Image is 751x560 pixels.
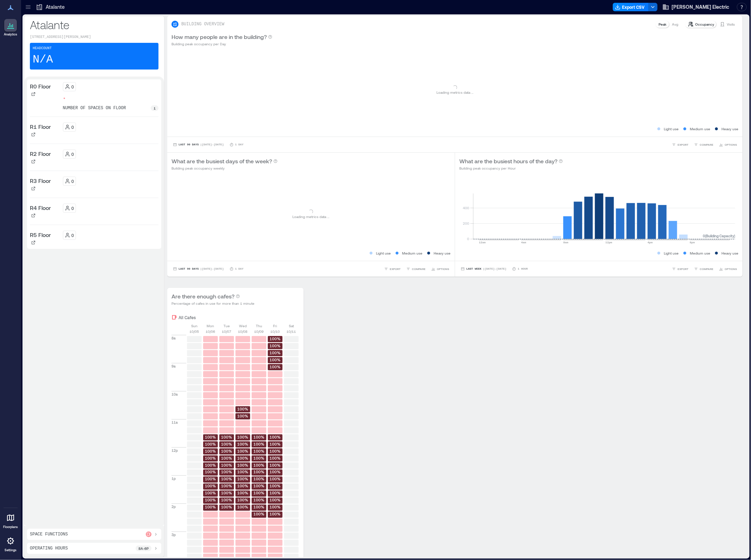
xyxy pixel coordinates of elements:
[238,435,248,439] text: 100%
[659,21,666,27] p: Peak
[270,463,281,467] text: 100%
[181,21,224,27] p: BUILDING OVERVIEW
[521,241,526,244] text: 4am
[205,456,216,460] text: 100%
[30,150,51,158] p: R2 Floor
[270,512,281,516] text: 100%
[256,323,262,329] p: Thu
[436,90,473,95] p: Loading metrics data ...
[671,141,690,148] button: EXPORT
[678,143,688,147] span: EXPORT
[221,449,232,453] text: 100%
[30,204,51,212] p: R4 Floor
[695,21,714,27] p: Occupancy
[254,456,265,460] text: 100%
[238,449,248,453] text: 100%
[1,509,20,531] a: Floorplans
[238,442,248,446] text: 100%
[254,498,265,502] text: 100%
[205,484,216,488] text: 100%
[30,177,51,185] p: R3 Floor
[254,505,265,509] text: 100%
[224,323,230,329] p: Tue
[2,533,19,554] a: Settings
[690,241,695,244] text: 8pm
[463,221,470,225] tspan: 200
[672,21,678,27] p: Avg
[693,265,715,272] button: COMPARE
[718,141,738,148] button: OPTIONS
[191,323,198,329] p: Sun
[235,267,244,271] p: 1 Day
[33,46,52,51] p: Headcount
[270,477,281,481] text: 100%
[270,491,281,495] text: 100%
[270,456,281,460] text: 100%
[727,21,735,27] p: Visits
[72,178,74,184] p: 0
[270,357,281,362] text: 100%
[721,250,738,256] p: Heavy use
[718,265,738,272] button: OPTIONS
[563,241,569,244] text: 8am
[205,449,216,453] text: 100%
[434,250,451,256] p: Heavy use
[205,435,216,439] text: 100%
[254,329,264,334] p: 10/09
[270,470,281,474] text: 100%
[238,477,248,481] text: 100%
[238,414,248,418] text: 100%
[221,470,232,474] text: 100%
[72,84,74,90] p: 0
[648,241,653,244] text: 4pm
[205,491,216,495] text: 100%
[171,141,225,148] button: Last 90 Days |[DATE]-[DATE]
[154,105,156,111] p: 1
[270,442,281,446] text: 100%
[171,157,272,165] p: What are the busiest days of the week?
[171,420,178,425] p: 11a
[205,442,216,446] text: 100%
[221,435,232,439] text: 100%
[238,505,248,509] text: 100%
[238,329,248,334] p: 10/08
[700,267,713,271] span: COMPARE
[459,265,508,272] button: Last Week |[DATE]-[DATE]
[270,435,281,439] text: 100%
[690,126,710,132] p: Medium use
[221,442,232,446] text: 100%
[254,442,265,446] text: 100%
[72,124,74,130] p: 0
[254,435,265,439] text: 100%
[30,18,158,32] p: Atalante
[254,484,265,488] text: 100%
[2,17,19,39] a: Analytics
[171,265,225,272] button: Last 90 Days |[DATE]-[DATE]
[700,143,713,147] span: COMPARE
[412,267,426,271] span: COMPARE
[221,491,232,495] text: 100%
[238,484,248,488] text: 100%
[179,315,196,320] p: All Cafes
[221,484,232,488] text: 100%
[30,532,68,537] p: Space Functions
[613,3,649,11] button: Export CSV
[672,4,729,11] span: [PERSON_NAME] Electric
[30,546,68,551] p: Operating Hours
[254,470,265,474] text: 100%
[221,463,232,467] text: 100%
[205,498,216,502] text: 100%
[171,448,178,453] p: 12p
[46,4,65,11] p: Atalante
[190,329,199,334] p: 10/05
[270,350,281,355] text: 100%
[171,33,267,41] p: How many people are in the building?
[390,267,401,271] span: EXPORT
[254,477,265,481] text: 100%
[664,250,679,256] p: Light use
[238,407,248,411] text: 100%
[238,470,248,474] text: 100%
[467,237,470,241] tspan: 0
[171,363,176,369] p: 9a
[4,32,17,37] p: Analytics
